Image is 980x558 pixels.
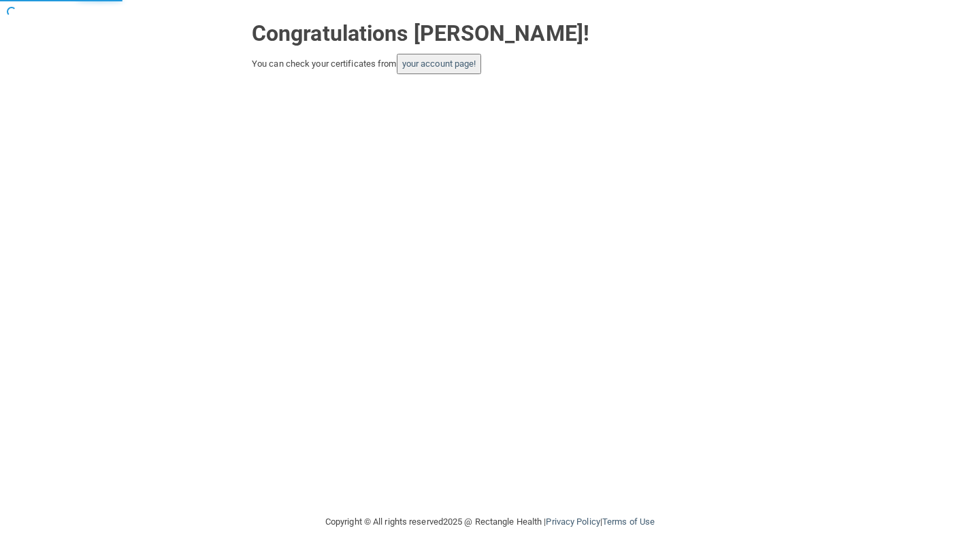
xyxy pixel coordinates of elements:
[242,500,738,544] div: Copyright © All rights reserved 2025 @ Rectangle Health | |
[602,516,655,527] a: Terms of Use
[402,59,476,69] a: your account page!
[397,54,482,74] button: your account page!
[546,516,600,527] a: Privacy Policy
[252,54,728,74] div: You can check your certificates from
[252,20,589,46] strong: Congratulations [PERSON_NAME]!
